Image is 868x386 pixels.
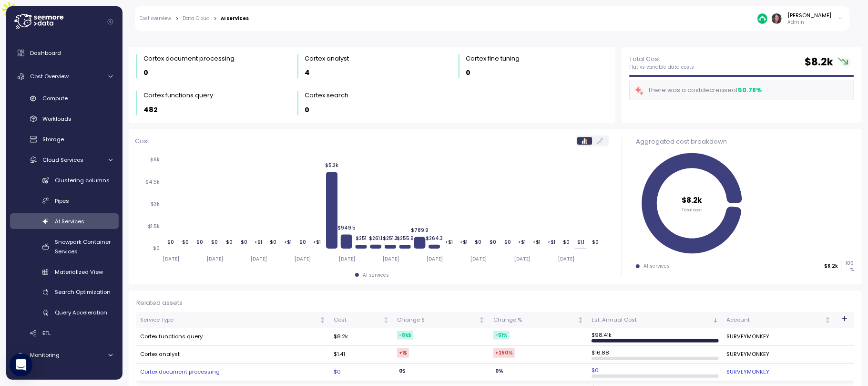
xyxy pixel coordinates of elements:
[42,115,71,123] span: Workloads
[788,11,832,19] div: [PERSON_NAME]
[636,137,854,146] div: Aggregated cost breakdown
[42,94,68,102] span: Compute
[393,312,490,328] th: Change $Not sorted
[183,16,210,21] a: Data Cloud
[397,366,408,376] div: 0 $
[206,256,223,262] tspan: [DATE]
[270,239,276,245] tspan: $0
[143,67,148,78] p: 0
[151,201,160,208] tspan: $3k
[338,256,355,262] tspan: [DATE]
[397,316,478,324] div: Change $
[445,239,453,245] tspan: <$1
[136,346,330,364] td: Cortex analyst
[30,351,60,359] span: Monitoring
[490,239,496,245] tspan: $0
[577,317,584,323] div: Not sorted
[330,312,393,328] th: CostNot sorted
[211,239,218,245] tspan: $0
[136,312,330,328] th: Service TypeNot sorted
[196,239,203,245] tspan: $0
[682,196,703,206] tspan: $8.2k
[175,16,179,22] div: >
[411,228,429,234] tspan: $789.9
[153,246,160,252] tspan: $0
[10,132,119,147] a: Storage
[738,85,762,95] div: 50.78 %
[723,364,835,381] td: SURVEYMONKEY
[240,239,247,245] tspan: $0
[10,67,119,86] a: Cost Overview
[475,239,481,245] tspan: $0
[493,366,505,376] div: 0 %
[104,18,116,25] button: Collapse navigation
[10,305,119,321] a: Query Acceleration
[426,256,443,262] tspan: [DATE]
[592,239,599,245] tspan: $0
[337,225,356,231] tspan: $949.5
[629,54,694,64] p: Total Cost
[10,284,119,300] a: Search Optimization
[55,218,84,225] span: AI Services
[319,317,326,323] div: Not sorted
[825,317,831,323] div: Not sorted
[136,364,330,381] td: Cortex document processing
[588,312,723,328] th: Est. Annual CostSorted descending
[588,328,723,346] td: $ 98.41k
[330,346,393,364] td: $1.41
[10,346,119,365] a: Monitoring
[42,374,62,381] span: Budget
[382,256,399,262] tspan: [DATE]
[226,239,233,245] tspan: $0
[42,329,51,337] span: ETL
[493,331,510,340] div: -51 %
[305,54,349,63] div: Cortex analyst
[30,73,69,80] span: Cost Overview
[30,49,61,57] span: Dashboard
[55,177,110,184] span: Clustering columns
[629,64,694,71] p: Flat vs variable data costs
[10,213,119,229] a: AI Services
[55,197,69,205] span: Pipes
[140,16,172,21] a: Cost overview
[10,43,119,63] a: Dashboard
[518,239,526,245] tspan: <$1
[563,239,570,245] tspan: $0
[643,263,670,270] div: AI services
[514,256,531,262] tspan: [DATE]
[558,256,574,262] tspan: [DATE]
[397,348,409,357] div: +1 $
[682,207,703,213] tspan: Total cost
[163,256,179,262] tspan: [DATE]
[466,54,520,63] div: Cortex fine tuning
[588,346,723,364] td: $ 16.88
[493,316,576,324] div: Change %
[383,235,398,241] tspan: $251.3
[182,239,189,245] tspan: $0
[470,256,487,262] tspan: [DATE]
[10,111,119,127] a: Workloads
[55,268,103,276] span: Materialized View
[135,136,149,146] p: Cost
[10,172,119,188] a: Clustering columns
[305,91,348,100] div: Cortex search
[504,239,511,245] tspan: $0
[493,348,515,357] div: +250 %
[426,235,443,241] tspan: $264.3
[284,239,292,245] tspan: <$1
[55,288,111,296] span: Search Optimization
[143,104,158,115] p: 482
[363,272,389,279] div: AI services
[334,316,381,324] div: Cost
[788,19,832,26] p: Admin
[10,369,119,385] a: Budget
[397,235,414,241] tspan: $255.9
[723,312,835,328] th: AccountNot sorted
[330,364,393,381] td: $0
[330,328,393,346] td: $8.2k
[723,328,835,346] td: SURVEYMONKEY
[10,325,119,341] a: ETL
[167,239,174,245] tspan: $0
[10,264,119,280] a: Materialized View
[842,260,854,273] p: 100 %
